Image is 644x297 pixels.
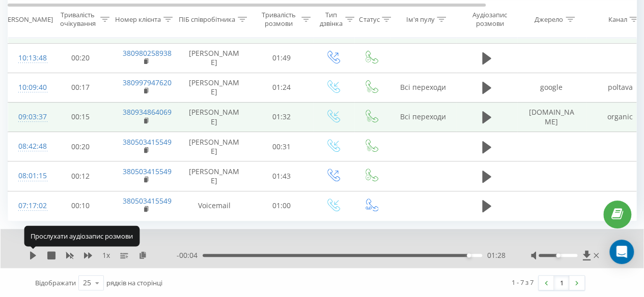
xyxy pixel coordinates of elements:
td: 00:20 [49,132,113,161]
td: 00:31 [250,132,314,161]
div: Ім'я пулу [406,15,434,23]
div: Номер клієнта [115,15,161,23]
div: Канал [608,15,627,23]
span: Відображати [35,278,76,287]
td: [PERSON_NAME] [179,73,250,102]
div: 07:17:02 [18,196,39,216]
a: 380503415549 [123,137,172,147]
div: Тип дзвінка [320,11,343,28]
span: рядків на сторінці [106,278,162,287]
div: Аудіозапис розмови [465,11,514,28]
td: 01:49 [250,43,314,73]
td: Всі переходи [390,73,456,102]
td: [PERSON_NAME] [179,161,250,191]
div: 08:01:15 [18,166,39,186]
div: [PERSON_NAME] [2,15,53,23]
td: 01:32 [250,102,314,131]
td: 01:43 [250,161,314,191]
div: 08:42:48 [18,137,39,156]
div: 25 [83,278,91,288]
div: Тривалість розмови [259,11,299,28]
div: Джерело [535,15,563,23]
td: 01:00 [250,191,314,220]
a: 1 [554,276,569,290]
td: [PERSON_NAME] [179,102,250,131]
div: 10:13:48 [18,48,39,68]
td: [PERSON_NAME] [179,43,250,73]
div: 10:09:40 [18,78,39,97]
td: 01:24 [250,73,314,102]
a: 380503415549 [123,167,172,176]
td: [PERSON_NAME] [179,132,250,161]
a: 380997947620 [123,78,172,87]
td: 00:20 [49,43,113,73]
td: 00:15 [49,102,113,131]
div: Accessibility label [467,253,471,257]
td: Voicemail [179,191,250,220]
td: 00:17 [49,73,113,102]
td: google [517,73,586,102]
div: Статус [359,15,379,23]
td: 00:12 [49,161,113,191]
span: 1 x [102,250,110,260]
td: 00:10 [49,191,113,220]
td: Всі переходи [390,102,456,131]
span: - 00:04 [177,250,203,260]
div: ПІБ співробітника [179,15,235,23]
div: Прослухати аудіозапис розмови [24,226,139,246]
div: Тривалість очікування [58,11,98,28]
div: 1 - 7 з 7 [512,277,534,287]
div: Open Intercom Messenger [609,240,634,264]
a: 380980258938 [123,48,172,58]
td: [DOMAIN_NAME] [517,102,586,131]
div: Accessibility label [556,253,560,257]
a: 380934864069 [123,107,172,117]
div: 09:03:37 [18,107,39,127]
span: 01:28 [487,250,506,260]
a: 380503415549 [123,196,172,206]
